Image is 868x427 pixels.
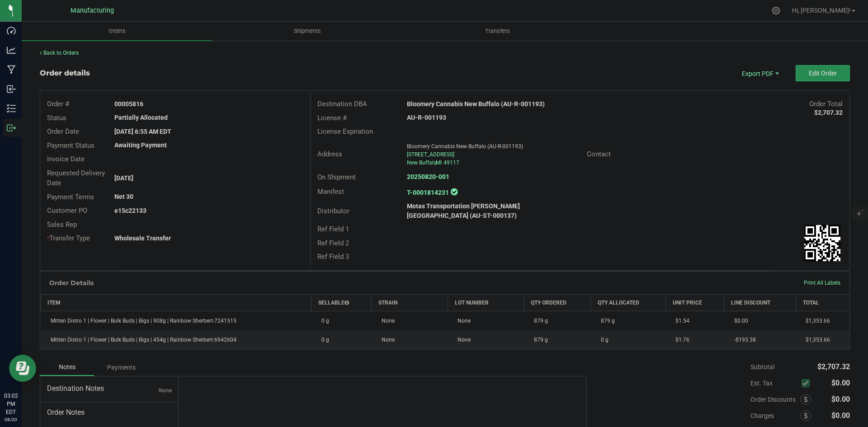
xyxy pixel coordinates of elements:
strong: AU-R-001193 [407,114,446,121]
strong: [DATE] 6:55 AM EDT [114,128,171,135]
strong: Bloomery Cannabis New Buffalo (AU-R-001193) [407,100,545,108]
span: Order Notes [47,407,171,418]
th: Unit Price [665,294,724,311]
th: Lot Number [448,294,524,311]
span: Destination DBA [317,100,367,108]
span: None [377,337,395,343]
span: Manifest [317,188,344,196]
div: Notes [40,359,94,376]
th: Qty Ordered [524,294,591,311]
qrcode: 00005816 [804,225,840,261]
span: Order # [47,100,69,108]
span: Customer PO [47,206,87,215]
span: Invoice Date [47,155,85,163]
span: $1,353.66 [801,318,830,324]
span: Destination Notes [47,383,171,394]
span: Payment Terms [47,193,94,201]
iframe: Resource center [9,355,36,382]
span: None [377,318,395,324]
span: $0.00 [831,411,850,420]
span: Mitten Distro 1 | Flower | Bulk Buds | Bigs | 454g | Rainbow Sherbert-6942604 [46,337,236,343]
span: 879 g [596,318,615,324]
span: Calculate excise tax [802,377,814,389]
div: Payments [94,359,148,375]
strong: 00005816 [114,100,143,108]
span: $1,353.66 [801,337,830,343]
a: 20250820-001 [407,173,449,180]
button: Edit Order [796,65,850,81]
span: None [453,318,471,324]
inline-svg: Dashboard [7,26,16,35]
span: Est. Tax [750,380,798,387]
strong: Partially Allocated [114,114,168,121]
span: $2,707.32 [817,362,850,371]
span: License Expiration [317,127,373,136]
th: Line Discount [724,294,796,311]
strong: Motas Transportation [PERSON_NAME][GEOGRAPHIC_DATA] (AU-ST-000137) [407,202,520,219]
img: Scan me! [804,225,840,261]
span: Edit Order [809,70,837,77]
inline-svg: Inventory [7,104,16,113]
span: Orders [96,27,138,35]
span: Charges [750,412,800,419]
span: On Shipment [317,173,356,181]
span: Ref Field 3 [317,253,349,261]
h1: Order Details [49,279,94,286]
a: Orders [22,22,212,41]
span: Ref Field 2 [317,239,349,247]
inline-svg: Analytics [7,46,16,55]
a: Shipments [212,22,402,41]
th: Total [796,294,849,311]
span: -$193.38 [730,337,756,343]
span: Print All Labels [804,280,840,286]
span: Order Discounts [750,396,800,403]
th: Sellable [311,294,372,311]
span: Order Total [809,100,843,108]
span: Transfer Type [47,234,90,242]
strong: [DATE] [114,174,133,182]
span: Order Date [47,127,79,136]
inline-svg: Outbound [7,123,16,132]
span: Address [317,150,342,158]
strong: Awaiting Payment [114,141,167,149]
span: Status [47,114,66,122]
span: $1.76 [671,337,689,343]
span: 0 g [596,337,609,343]
span: License # [317,114,347,122]
div: Manage settings [770,6,782,15]
span: Mitten Distro 1 | Flower | Bulk Buds | Bigs | 908g | Rainbow Sherbert-7241515 [46,318,236,324]
span: Transfers [473,27,522,35]
span: Ref Field 1 [317,225,349,233]
span: $0.00 [831,379,850,387]
inline-svg: Manufacturing [7,65,16,74]
span: None [158,387,171,394]
span: Contact [587,150,611,158]
span: Payment Status [47,141,94,150]
inline-svg: Inbound [7,84,16,94]
span: $0.00 [730,318,748,324]
th: Qty Allocated [591,294,666,311]
strong: Net 30 [114,193,133,200]
span: Export PDF [732,65,787,81]
span: 879 g [529,337,548,343]
span: Requested Delivery Date [47,169,105,188]
span: Manufacturing [71,7,114,14]
strong: Wholesale Transfer [114,235,171,242]
span: , [435,160,436,166]
span: $0.00 [831,395,850,404]
div: Order details [40,68,90,79]
span: [STREET_ADDRESS] [407,151,454,158]
span: New Buffalo [407,160,437,166]
span: Bloomery Cannabis New Buffalo (AU-R-001193) [407,143,523,150]
a: T-0001814231 [407,189,449,196]
th: Item [41,294,311,311]
a: Back to Orders [40,50,79,56]
p: 03:02 PM EDT [4,392,18,416]
p: 08/20 [4,416,18,423]
span: Hi, [PERSON_NAME]! [792,7,851,14]
span: In Sync [451,187,458,197]
span: 879 g [529,318,548,324]
span: Shipments [282,27,333,35]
